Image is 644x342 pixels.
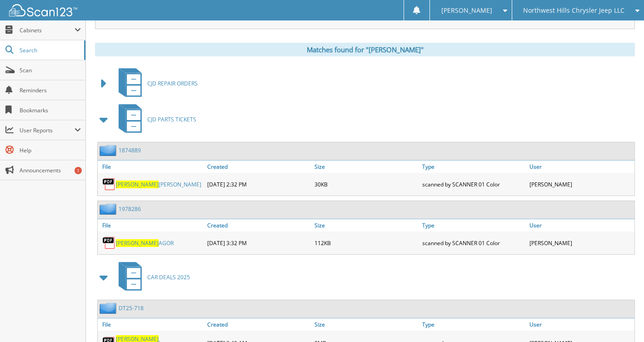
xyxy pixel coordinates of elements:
[113,259,190,295] a: CAR DEALS 2025
[20,46,80,54] span: Search
[98,219,205,231] a: File
[116,239,159,247] span: [PERSON_NAME]
[116,181,201,188] a: [PERSON_NAME][PERSON_NAME]
[527,161,634,173] a: User
[100,203,119,215] img: folder2.png
[119,146,141,154] a: 1874889
[147,273,190,281] span: CAR DEALS 2025
[312,175,419,193] div: 30KB
[20,26,75,34] span: Cabinets
[95,43,635,56] div: Matches found for "[PERSON_NAME]"
[102,236,116,250] img: PDF.png
[527,234,634,252] div: [PERSON_NAME]
[100,145,119,156] img: folder2.png
[20,146,81,154] span: Help
[98,318,205,331] a: File
[527,219,634,231] a: User
[205,318,312,331] a: Created
[116,181,159,188] span: [PERSON_NAME]
[20,66,81,74] span: Scan
[441,8,492,13] span: [PERSON_NAME]
[119,205,141,213] a: 1978286
[205,175,312,193] div: [DATE] 2:32 PM
[147,116,196,123] span: CJD PARTS TICKETS
[20,126,75,134] span: User Reports
[147,80,198,87] span: CJD REPAIR ORDERS
[9,4,77,16] img: scan123-logo-white.svg
[20,166,81,174] span: Announcements
[312,161,419,173] a: Size
[420,234,527,252] div: scanned by SCANNER 01 Color
[312,219,419,231] a: Size
[100,302,119,314] img: folder2.png
[98,161,205,173] a: File
[20,86,81,94] span: Reminders
[420,219,527,231] a: Type
[20,106,81,114] span: Bookmarks
[523,8,624,13] span: Northwest Hills Chrysler Jeep LLC
[205,219,312,231] a: Created
[113,65,198,101] a: CJD REPAIR ORDERS
[312,318,419,331] a: Size
[102,177,116,191] img: PDF.png
[420,161,527,173] a: Type
[116,239,174,247] a: [PERSON_NAME]AGOR
[119,304,144,312] a: DT25-718
[312,234,419,252] div: 112KB
[420,175,527,193] div: scanned by SCANNER 01 Color
[420,318,527,331] a: Type
[205,161,312,173] a: Created
[205,234,312,252] div: [DATE] 3:32 PM
[527,318,634,331] a: User
[527,175,634,193] div: [PERSON_NAME]
[75,167,82,174] div: 1
[113,101,196,137] a: CJD PARTS TICKETS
